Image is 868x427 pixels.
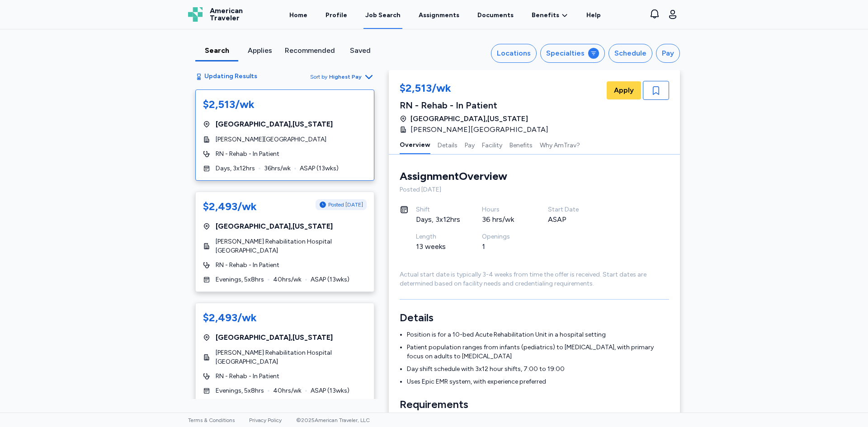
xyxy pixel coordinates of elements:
span: 40 hrs/wk [273,386,302,395]
div: 13 weeks [416,241,460,252]
li: Patient population ranges from infants (pediatrics) to [MEDICAL_DATA], with primary focus on adul... [407,343,669,361]
button: Sort byHighest Pay [310,71,374,82]
span: [GEOGRAPHIC_DATA] , [US_STATE] [216,332,333,343]
span: © 2025 American Traveler, LLC [296,417,370,423]
span: [GEOGRAPHIC_DATA] , [US_STATE] [216,119,333,130]
span: 40 hrs/wk [273,275,302,284]
div: Hours [482,205,526,214]
span: Highest Pay [329,73,362,80]
span: Sort by [310,73,327,80]
button: Facility [482,135,502,154]
span: Updating Results [204,72,257,81]
div: Applies [242,45,278,56]
div: Shift [416,205,460,214]
span: RN - Rehab - In Patient [216,261,279,270]
div: Posted [DATE] [400,185,669,194]
img: Logo [188,7,203,22]
a: Privacy Policy [249,417,282,423]
button: Overview [400,135,430,154]
div: $2,493/wk [203,199,257,214]
div: Locations [497,48,531,59]
div: Search [199,45,235,56]
span: RN - Rehab - In Patient [216,150,279,159]
span: ASAP ( 13 wks) [311,275,349,284]
div: Actual start date is typically 3-4 weeks from time the offer is received. Start dates are determi... [400,270,669,288]
div: Pay [662,48,674,59]
div: ASAP [548,214,592,225]
span: ASAP ( 13 wks) [300,164,339,173]
li: Day shift schedule with 3x12 hour shifts, 7:00 to 19:00 [407,365,669,374]
a: Terms & Conditions [188,417,235,423]
span: [PERSON_NAME] Rehabilitation Hospital [GEOGRAPHIC_DATA] [216,237,367,255]
span: [PERSON_NAME][GEOGRAPHIC_DATA] [410,124,548,135]
button: Why AmTrav? [540,135,580,154]
div: 36 hrs/wk [482,214,526,225]
div: Job Search [365,11,401,20]
h3: Details [400,310,669,325]
span: 36 hrs/wk [264,164,291,173]
h3: Requirements [400,397,669,412]
span: Apply [614,85,634,96]
button: Pay [656,44,680,63]
span: Benefits [532,11,559,20]
span: Evenings, 5x8hrs [216,386,264,395]
span: Days, 3x12hrs [216,164,255,173]
span: [PERSON_NAME] Rehabilitation Hospital [GEOGRAPHIC_DATA] [216,348,367,366]
div: 1 [482,241,526,252]
span: Posted [DATE] [328,201,363,208]
a: Job Search [363,1,402,29]
span: [GEOGRAPHIC_DATA] , [US_STATE] [216,221,333,232]
div: Start Date [548,205,592,214]
span: ASAP ( 13 wks) [311,386,349,395]
span: Evenings, 5x8hrs [216,275,264,284]
button: Specialties [540,44,605,63]
div: Saved [342,45,378,56]
div: Assignment Overview [400,169,507,183]
div: RN - Rehab - In Patient [400,99,554,112]
span: [GEOGRAPHIC_DATA] , [US_STATE] [410,113,528,124]
li: Uses Epic EMR system, with experience preferred [407,377,669,386]
div: Schedule [614,48,646,59]
span: RN - Rehab - In Patient [216,372,279,381]
div: Days, 3x12hrs [416,214,460,225]
button: Apply [607,81,641,99]
a: Benefits [532,11,568,20]
li: Position is for a 10-bed Acute Rehabilitation Unit in a hospital setting [407,330,669,339]
div: $2,493/wk [203,310,257,325]
button: Locations [491,44,537,63]
span: [PERSON_NAME][GEOGRAPHIC_DATA] [216,135,326,144]
button: Details [438,135,458,154]
div: $2,513/wk [400,81,554,97]
div: $2,513/wk [203,97,255,112]
span: American Traveler [210,7,243,22]
div: Specialties [546,48,585,59]
button: Pay [465,135,475,154]
div: Openings [482,232,526,241]
div: Recommended [285,45,335,56]
button: Schedule [609,44,652,63]
button: Benefits [509,135,533,154]
div: Length [416,232,460,241]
